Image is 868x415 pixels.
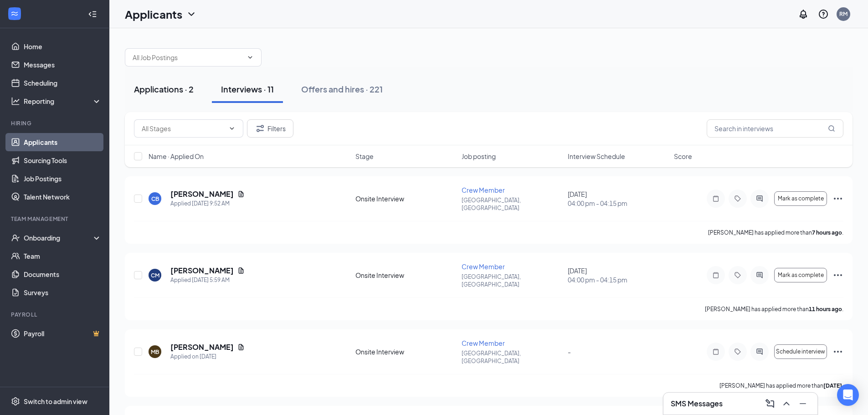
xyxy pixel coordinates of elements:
p: [PERSON_NAME] has applied more than . [705,305,843,313]
div: Applied [DATE] 9:52 AM [170,199,245,208]
div: Onboarding [24,233,94,242]
div: Team Management [11,215,100,223]
svg: Document [237,343,245,351]
span: Mark as complete [778,272,824,278]
div: RM [839,10,847,18]
a: Talent Network [24,188,102,206]
input: All Stages [142,123,225,133]
div: Onsite Interview [355,194,456,203]
div: [DATE] [568,266,668,284]
a: Documents [24,265,102,283]
a: Sourcing Tools [24,151,102,169]
h1: Applicants [125,6,182,22]
svg: Note [710,195,721,202]
svg: ChevronDown [228,125,236,132]
span: 04:00 pm - 04:15 pm [568,275,668,284]
span: Mark as complete [778,195,824,202]
div: Applications · 2 [134,83,194,95]
span: Score [674,152,692,161]
svg: Note [710,348,721,355]
span: Crew Member [462,186,505,194]
svg: ChevronDown [186,9,197,20]
svg: Filter [255,123,266,134]
button: Minimize [796,396,810,411]
svg: Tag [732,348,743,355]
svg: Settings [11,397,20,406]
span: Stage [355,152,374,161]
a: Job Postings [24,169,102,188]
span: Interview Schedule [568,152,625,161]
svg: Notifications [798,9,809,20]
button: Filter Filters [247,119,293,138]
div: Offers and hires · 221 [301,83,383,95]
a: PayrollCrown [24,324,102,343]
p: [GEOGRAPHIC_DATA], [GEOGRAPHIC_DATA] [462,273,562,288]
input: Search in interviews [707,119,843,138]
button: Mark as complete [774,268,827,282]
b: 7 hours ago [812,229,842,236]
svg: Tag [732,195,743,202]
svg: WorkstreamLogo [10,9,19,18]
b: [DATE] [823,382,842,389]
div: Onsite Interview [355,271,456,280]
span: Schedule interview [776,348,825,355]
a: Home [24,37,102,56]
span: Crew Member [462,339,505,347]
a: Messages [24,56,102,74]
button: ChevronUp [779,396,794,411]
svg: Analysis [11,97,20,106]
div: Hiring [11,119,100,127]
div: Payroll [11,311,100,318]
div: Reporting [24,97,102,106]
svg: ActiveChat [754,348,765,355]
h3: SMS Messages [671,399,723,409]
p: [GEOGRAPHIC_DATA], [GEOGRAPHIC_DATA] [462,349,562,365]
span: - [568,348,571,356]
h5: [PERSON_NAME] [170,189,234,199]
svg: Minimize [797,398,808,409]
svg: Ellipses [832,193,843,204]
svg: Ellipses [832,270,843,281]
svg: ActiveChat [754,272,765,279]
span: 04:00 pm - 04:15 pm [568,199,668,208]
div: Onsite Interview [355,347,456,356]
div: CM [151,272,159,279]
button: ComposeMessage [763,396,777,411]
div: Applied [DATE] 5:59 AM [170,276,245,285]
svg: ChevronDown [247,54,254,61]
svg: ComposeMessage [765,398,776,409]
svg: Collapse [88,10,97,19]
svg: Tag [732,272,743,279]
svg: Document [237,190,245,198]
svg: UserCheck [11,233,20,242]
div: [DATE] [568,190,668,208]
div: Applied on [DATE] [170,352,245,361]
svg: ChevronUp [781,398,792,409]
span: Crew Member [462,262,505,271]
button: Schedule interview [774,344,827,359]
input: All Job Postings [133,52,243,62]
a: Team [24,247,102,265]
span: Name · Applied On [149,152,204,161]
p: [GEOGRAPHIC_DATA], [GEOGRAPHIC_DATA] [462,196,562,212]
p: [PERSON_NAME] has applied more than . [719,382,843,389]
svg: Ellipses [832,346,843,357]
svg: MagnifyingGlass [828,125,835,132]
h5: [PERSON_NAME] [170,342,234,352]
button: Mark as complete [774,191,827,206]
a: Applicants [24,133,102,151]
div: Interviews · 11 [221,83,274,95]
span: Job posting [462,152,496,161]
div: Switch to admin view [24,397,87,406]
b: 11 hours ago [809,306,842,313]
h5: [PERSON_NAME] [170,266,234,276]
svg: Note [710,272,721,279]
p: [PERSON_NAME] has applied more than . [708,229,843,236]
svg: Document [237,267,245,274]
div: CB [151,195,159,203]
div: MB [151,348,159,356]
svg: QuestionInfo [818,9,829,20]
a: Scheduling [24,74,102,92]
div: Open Intercom Messenger [837,384,859,406]
svg: ActiveChat [754,195,765,202]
